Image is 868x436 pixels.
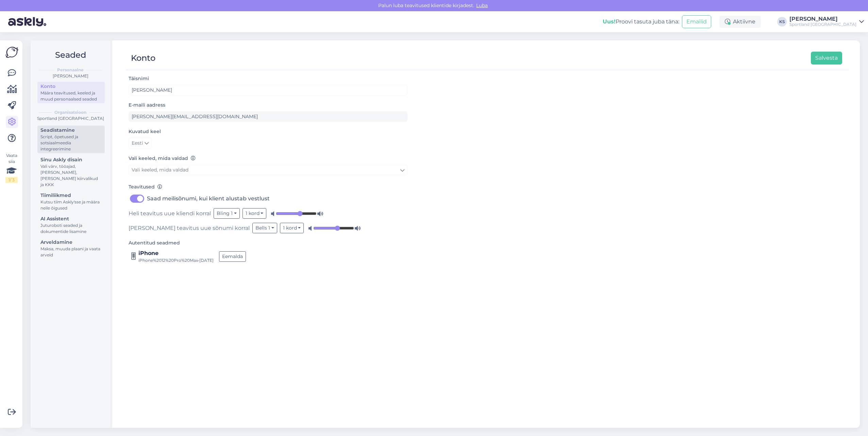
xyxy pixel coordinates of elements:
b: Organisatsioon [54,109,86,115]
div: Sinu Askly disain [40,156,102,163]
span: Vali keeled, mida valdad [132,167,188,173]
div: Proovi tasuta juba täna: [603,18,679,26]
div: 1 / 3 [5,177,18,183]
a: [PERSON_NAME]Sportland [GEOGRAPHIC_DATA] [789,16,864,27]
div: AI Assistent [40,215,102,222]
button: Bling 1 [214,208,240,219]
div: Arveldamine [40,239,102,246]
div: iPhone%2012%20Pro%20Max • [DATE] [138,257,214,264]
div: Tiimiliikmed [40,192,102,199]
input: Sisesta nimi [129,85,407,95]
div: Kutsu tiim Askly'sse ja määra neile õigused [40,199,102,211]
div: Heli teavitus uue kliendi korral [129,208,407,219]
a: SeadistamineScript, õpetused ja sotsiaalmeedia integreerimine [37,126,105,153]
b: Uus! [603,18,616,25]
button: 1 kord [280,223,304,233]
div: Sportland [GEOGRAPHIC_DATA] [789,22,856,27]
button: Salvesta [811,52,842,65]
div: Määra teavitused, keeled ja muud personaalsed seaded [40,90,102,102]
a: Sinu Askly disainVali värv, tööajad, [PERSON_NAME], [PERSON_NAME] kiirvalikud ja KKK [37,155,105,189]
div: Maksa, muuda plaani ja vaata arveid [40,246,102,258]
div: Konto [131,52,155,65]
label: Kuvatud keel [129,128,161,135]
a: Eesti [129,138,152,149]
div: Vaata siia [5,152,18,183]
div: Juturoboti seaded ja dokumentide lisamine [40,222,102,235]
label: Vali keeled, mida valdad [129,155,196,162]
a: Vali keeled, mida valdad [129,165,407,175]
div: Vali värv, tööajad, [PERSON_NAME], [PERSON_NAME] kiirvalikud ja KKK [40,163,102,188]
button: Bells 1 [252,223,277,233]
b: Personaalne [57,67,84,73]
label: Autentitud seadmed [129,239,180,247]
span: Luba [474,2,490,8]
div: KS [777,17,787,26]
label: E-maili aadress [129,102,165,109]
span: Eesti [132,140,143,147]
a: ArveldamineMaksa, muuda plaani ja vaata arveid [37,238,105,259]
h2: Seaded [36,49,105,61]
div: [PERSON_NAME] [36,73,105,79]
a: TiimiliikmedKutsu tiim Askly'sse ja määra neile õigused [37,191,105,212]
div: Sportland [GEOGRAPHIC_DATA] [36,115,105,122]
label: Teavitused [129,183,162,190]
div: iPhone [138,249,214,257]
button: 1 kord [243,208,267,219]
input: Sisesta e-maili aadress [129,111,407,122]
button: Emailid [682,15,711,28]
div: Seadistamine [40,127,102,134]
div: Aktiivne [719,16,761,28]
div: Script, õpetused ja sotsiaalmeedia integreerimine [40,134,102,152]
a: AI AssistentJuturoboti seaded ja dokumentide lisamine [37,214,105,236]
label: Saad meilisõnumi, kui klient alustab vestlust [147,193,270,204]
button: Eemalda [219,251,246,262]
div: Konto [40,83,102,90]
div: [PERSON_NAME] [789,16,856,22]
label: Täisnimi [129,75,149,82]
div: [PERSON_NAME] teavitus uue sõnumi korral [129,223,407,233]
img: Askly Logo [5,46,18,59]
a: KontoMäära teavitused, keeled ja muud personaalsed seaded [37,82,105,103]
